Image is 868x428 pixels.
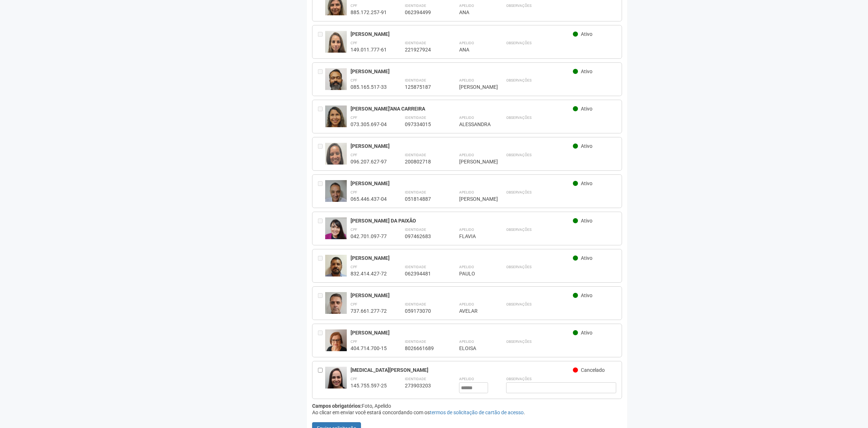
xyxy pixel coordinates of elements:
[351,68,573,75] div: [PERSON_NAME]
[351,31,573,37] div: [PERSON_NAME]
[506,302,532,306] strong: Observações
[325,367,347,396] img: user.jpg
[459,41,474,45] strong: Apelido
[405,84,441,90] div: 125875187
[459,340,474,344] strong: Apelido
[351,41,357,45] strong: CPF
[351,270,387,277] div: 832.414.427-72
[325,143,347,176] img: user.jpg
[459,377,474,381] strong: Apelido
[506,265,532,269] strong: Observações
[506,340,532,344] strong: Observações
[405,153,426,157] strong: Identidade
[405,265,426,269] strong: Identidade
[318,31,325,53] div: Entre em contato com a Aministração para solicitar o cancelamento ou 2a via
[459,121,488,128] div: ALESSANDRA
[351,367,573,373] div: [MEDICAL_DATA][PERSON_NAME]
[405,382,441,389] div: 273903203
[405,121,441,128] div: 097334015
[351,190,357,194] strong: CPF
[325,329,347,353] img: user.jpg
[581,367,605,373] span: Cancelado
[312,403,622,409] div: Foto, Apelido
[459,190,474,194] strong: Apelido
[325,105,347,136] img: user.jpg
[581,330,592,336] span: Ativo
[581,218,592,224] span: Ativo
[506,153,532,157] strong: Observações
[581,255,592,261] span: Ativo
[405,233,441,240] div: 097462683
[459,270,488,277] div: PAULO
[459,158,488,165] div: [PERSON_NAME]
[325,255,347,279] img: user.jpg
[351,121,387,128] div: 073.305.697-04
[351,255,573,261] div: [PERSON_NAME]
[351,292,573,299] div: [PERSON_NAME]
[318,143,325,165] div: Entre em contato com a Aministração para solicitar o cancelamento ou 2a via
[506,41,532,45] strong: Observações
[351,340,357,344] strong: CPF
[459,4,474,8] strong: Apelido
[351,382,387,389] div: 145.755.597-25
[459,233,488,240] div: FLAVIA
[405,116,426,120] strong: Identidade
[351,196,387,202] div: 065.446.437-04
[459,196,488,202] div: [PERSON_NAME]
[351,302,357,306] strong: CPF
[581,292,592,298] span: Ativo
[459,345,488,352] div: ELOISA
[459,78,474,82] strong: Apelido
[318,180,325,202] div: Entre em contato com a Aministração para solicitar o cancelamento ou 2a via
[459,153,474,157] strong: Apelido
[351,158,387,165] div: 096.207.627-97
[506,4,532,8] strong: Observações
[459,116,474,120] strong: Apelido
[405,228,426,232] strong: Identidade
[351,180,573,187] div: [PERSON_NAME]
[351,153,357,157] strong: CPF
[325,292,347,321] img: user.jpg
[405,46,441,53] div: 221927924
[459,84,488,90] div: [PERSON_NAME]
[318,329,325,352] div: Entre em contato com a Aministração para solicitar o cancelamento ou 2a via
[318,105,325,128] div: Entre em contato com a Aministração para solicitar o cancelamento ou 2a via
[325,31,347,62] img: user.jpg
[351,377,357,381] strong: CPF
[325,68,347,97] img: user.jpg
[405,196,441,202] div: 051814887
[506,228,532,232] strong: Observações
[351,217,573,224] div: [PERSON_NAME] DA PAIXÃO
[459,265,474,269] strong: Apelido
[506,190,532,194] strong: Observações
[351,78,357,82] strong: CPF
[351,46,387,53] div: 149.011.777-61
[459,308,488,314] div: AVELAR
[405,9,441,16] div: 062394499
[459,9,488,16] div: ANA
[405,41,426,45] strong: Identidade
[581,31,592,37] span: Ativo
[459,302,474,306] strong: Apelido
[312,409,622,416] div: Ao clicar em enviar você estará concordando com os .
[351,265,357,269] strong: CPF
[581,68,592,74] span: Ativo
[325,180,347,207] img: user.jpg
[506,78,532,82] strong: Observações
[405,78,426,82] strong: Identidade
[459,228,474,232] strong: Apelido
[351,228,357,232] strong: CPF
[405,340,426,344] strong: Identidade
[312,403,362,409] strong: Campos obrigatórios:
[351,116,357,120] strong: CPF
[405,302,426,306] strong: Identidade
[581,143,592,149] span: Ativo
[351,9,387,16] div: 885.172.257-91
[405,190,426,194] strong: Identidade
[405,270,441,277] div: 062394481
[325,217,347,241] img: user.jpg
[351,4,357,8] strong: CPF
[581,180,592,186] span: Ativo
[405,345,441,352] div: 8026661689
[405,377,426,381] strong: Identidade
